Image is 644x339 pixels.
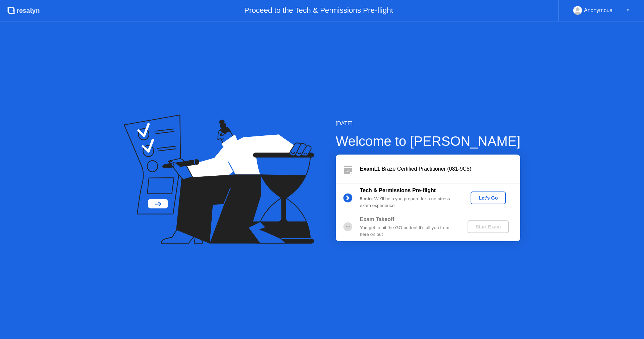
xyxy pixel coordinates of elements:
div: Start Exam [470,224,506,229]
div: ▼ [626,6,630,15]
div: Let's Go [473,195,503,201]
b: Tech & Permissions Pre-flight [360,187,436,193]
div: You get to hit the GO button! It’s all you from here on out [360,224,457,238]
b: 5 min [360,196,372,201]
b: Exam [360,166,374,172]
button: Start Exam [468,220,509,233]
div: [DATE] [336,120,521,128]
div: Welcome to [PERSON_NAME] [336,131,521,151]
button: Let's Go [471,192,506,204]
b: Exam Takeoff [360,216,394,222]
div: Anonymous [584,6,612,15]
div: L1 Braze Certified Practitioner (081-9C5) [360,165,520,173]
div: : We’ll help you prepare for a no-stress exam experience [360,196,457,209]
